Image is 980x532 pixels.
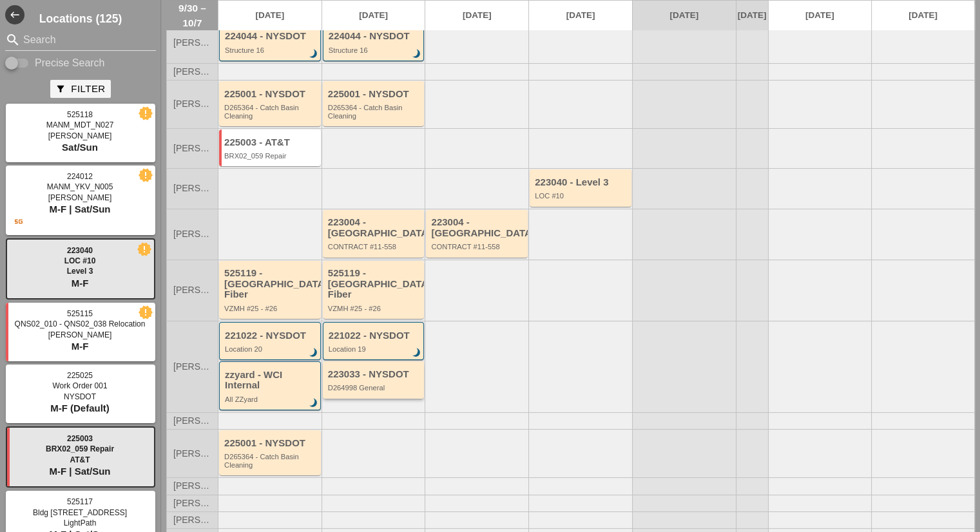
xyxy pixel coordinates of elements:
div: 224044 - NYSDOT [329,31,421,42]
span: NYSDOT [64,392,96,401]
button: Shrink Sidebar [5,5,24,24]
div: All ZZyard [225,395,317,403]
a: [DATE] [633,1,736,30]
span: [PERSON_NAME] [173,515,211,525]
div: VZMH #25 - #26 [224,305,318,312]
span: M-F [72,278,89,289]
div: 525119 - [GEOGRAPHIC_DATA] Fiber [224,268,318,300]
span: LOC #10 [64,256,96,265]
div: Enable Precise search to match search terms exactly. [5,55,156,71]
div: D265364 - Catch Basin Cleaning [328,104,421,120]
div: Filter [55,82,105,97]
div: 221022 - NYSDOT [329,330,421,341]
div: D264998 General [328,384,421,392]
span: [PERSON_NAME] [173,229,211,239]
div: VZMH #25 - #26 [328,305,421,312]
span: [PERSON_NAME] [173,99,211,109]
span: [PERSON_NAME] [48,330,112,339]
i: brightness_3 [307,396,321,410]
i: west [5,5,24,24]
input: Search [23,30,138,50]
i: brightness_3 [410,346,425,360]
div: 223004 - [GEOGRAPHIC_DATA] [431,217,524,238]
a: [DATE] [425,1,528,30]
i: new_releases [140,108,151,119]
span: [PERSON_NAME] [173,481,211,491]
span: Work Order 001 [52,381,107,390]
span: 9/30 – 10/7 [173,1,211,30]
span: [PERSON_NAME] [173,449,211,459]
span: [PERSON_NAME] [173,285,211,295]
span: QNS02_010 - QNS02_038 Relocation [15,319,146,328]
div: 223040 - Level 3 [535,177,628,188]
span: Level 3 [67,267,93,276]
span: BRX02_059 Repair [46,444,114,453]
span: MANM_YKV_N005 [47,182,113,191]
i: search [5,32,21,48]
i: brightness_3 [410,47,425,61]
span: 525117 [67,497,93,506]
span: M-F (Default) [50,403,110,413]
span: [PERSON_NAME] [173,362,211,372]
i: new_releases [140,169,151,181]
span: [PERSON_NAME] [173,184,211,193]
button: Filter [50,80,110,98]
div: BRX02_059 Repair [224,152,318,160]
a: [DATE] [736,1,768,30]
span: 225025 [67,371,93,380]
i: 5g [14,216,24,227]
a: [DATE] [529,1,632,30]
i: new_releases [140,307,151,318]
i: filter_alt [55,84,66,94]
span: 223040 [67,246,93,255]
span: MANM_MDT_N027 [46,120,114,129]
span: AT&T [70,455,90,464]
span: M-F | Sat/Sun [49,204,110,214]
div: CONTRACT #11-558 [431,243,524,251]
span: Bldg [STREET_ADDRESS] [33,508,127,517]
span: [PERSON_NAME] [173,38,211,48]
span: LightPath [64,518,97,527]
div: Location 20 [225,345,317,353]
a: [DATE] [769,1,872,30]
span: 525118 [67,110,93,119]
i: new_releases [139,243,150,255]
label: Precise Search [35,57,105,70]
a: [DATE] [218,1,322,30]
i: brightness_3 [307,47,321,61]
span: M-F [72,341,89,352]
div: 525119 - [GEOGRAPHIC_DATA] Fiber [328,268,421,300]
div: 224044 - NYSDOT [225,31,317,42]
span: 224012 [67,172,93,181]
span: [PERSON_NAME] [173,416,211,426]
span: [PERSON_NAME] [173,144,211,153]
span: [PERSON_NAME] [48,193,112,202]
div: 223004 - [GEOGRAPHIC_DATA] [328,217,421,238]
div: CONTRACT #11-558 [328,243,421,251]
div: 225003 - AT&T [224,137,318,148]
span: M-F | Sat/Sun [49,466,110,477]
a: [DATE] [872,1,974,30]
div: D265364 - Catch Basin Cleaning [224,104,318,120]
a: [DATE] [322,1,425,30]
span: Sat/Sun [62,142,98,153]
div: 223033 - NYSDOT [328,369,421,380]
div: 225001 - NYSDOT [224,89,318,100]
div: Structure 16 [225,46,317,54]
span: [PERSON_NAME] [48,131,112,140]
div: Structure 16 [329,46,421,54]
div: LOC #10 [535,192,628,200]
span: [PERSON_NAME] [173,67,211,77]
span: [PERSON_NAME] [173,499,211,508]
div: zzyard - WCI Internal [225,370,317,391]
div: 221022 - NYSDOT [225,330,317,341]
div: D265364 - Catch Basin Cleaning [224,453,318,469]
div: Location 19 [329,345,421,353]
i: brightness_3 [307,346,321,360]
span: 525115 [67,309,93,318]
span: 225003 [67,434,93,443]
div: 225001 - NYSDOT [328,89,421,100]
div: 225001 - NYSDOT [224,438,318,449]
